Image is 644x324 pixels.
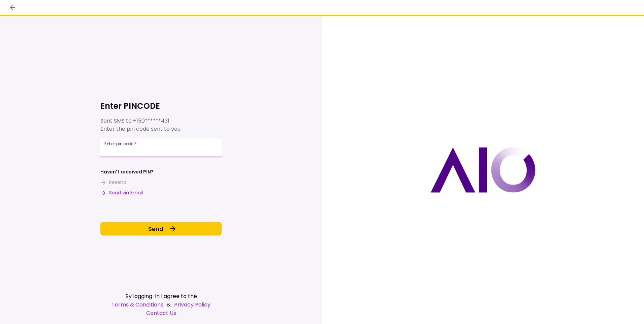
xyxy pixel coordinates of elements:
a: Contact Us [100,309,222,317]
button: Send via Email [100,189,143,196]
div: By logging-in I agree to the [100,292,222,300]
a: Privacy Policy [174,300,211,309]
button: Send [100,222,222,235]
button: back [7,2,18,13]
div: Haven't received PIN? [100,168,154,175]
a: Terms & Conditions [111,300,163,309]
label: Enter pin code [104,141,136,147]
h1: Enter PINCODE [100,101,222,111]
img: AIO logo [430,147,536,193]
div: Sent SMS to Enter the pin code sent to you [100,117,222,133]
button: Resend [100,179,126,186]
div: & [100,300,222,309]
span: Send [148,224,163,233]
